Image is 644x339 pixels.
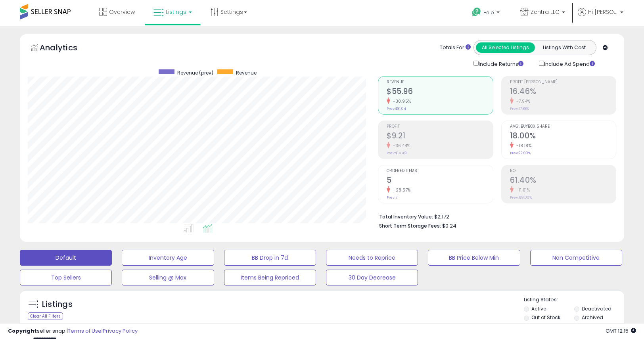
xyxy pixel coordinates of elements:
[476,42,535,53] button: All Selected Listings
[390,98,411,104] small: -30.95%
[122,270,214,285] button: Selling @ Max
[224,270,316,285] button: Items Being Repriced
[20,270,112,285] button: Top Sellers
[177,69,213,76] span: Revenue (prev)
[510,106,529,111] small: Prev: 17.88%
[471,7,481,17] i: Get Help
[28,312,63,320] div: Clear All Filters
[530,250,622,266] button: Non Competitive
[379,213,433,220] b: Total Inventory Value:
[524,296,624,304] p: Listing States:
[236,69,257,76] span: Revenue
[510,87,616,98] h2: 16.46%
[8,328,138,335] div: seller snap | |
[510,124,616,129] span: Avg. Buybox Share
[387,195,397,200] small: Prev: 7
[109,8,135,16] span: Overview
[387,151,407,155] small: Prev: $14.49
[531,314,560,321] label: Out of Stock
[582,314,603,321] label: Archived
[326,250,418,266] button: Needs to Reprice
[20,250,112,266] button: Default
[326,270,418,285] button: 30 Day Decrease
[531,8,560,16] span: Zentra LLC
[379,211,610,221] li: $2,172
[387,80,493,84] span: Revenue
[387,176,493,186] h2: 5
[103,327,138,335] a: Privacy Policy
[606,327,636,335] span: 2025-08-11 12:15 GMT
[224,250,316,266] button: BB Drop in 7d
[582,305,611,312] label: Deactivated
[535,42,594,53] button: Listings With Cost
[387,131,493,142] h2: $9.21
[442,222,456,230] span: $0.24
[510,176,616,186] h2: 61.40%
[510,151,531,155] small: Prev: 22.00%
[514,143,532,149] small: -18.18%
[440,44,471,52] div: Totals For
[510,131,616,142] h2: 18.00%
[510,195,532,200] small: Prev: 69.00%
[387,169,493,173] span: Ordered Items
[40,42,93,55] h5: Analytics
[514,98,531,104] small: -7.94%
[68,327,102,335] a: Terms of Use
[578,8,623,26] a: Hi [PERSON_NAME]
[428,250,520,266] button: BB Price Below Min
[510,169,616,173] span: ROI
[588,8,618,16] span: Hi [PERSON_NAME]
[531,305,546,312] label: Active
[390,143,410,149] small: -36.44%
[514,187,530,193] small: -11.01%
[510,80,616,84] span: Profit [PERSON_NAME]
[466,1,508,26] a: Help
[483,9,494,16] span: Help
[387,106,406,111] small: Prev: $81.04
[387,87,493,98] h2: $55.96
[122,250,214,266] button: Inventory Age
[533,59,608,68] div: Include Ad Spend
[42,299,73,310] h5: Listings
[468,59,533,68] div: Include Returns
[166,8,186,16] span: Listings
[379,222,441,229] b: Short Term Storage Fees:
[8,327,37,335] strong: Copyright
[387,124,493,129] span: Profit
[390,187,411,193] small: -28.57%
